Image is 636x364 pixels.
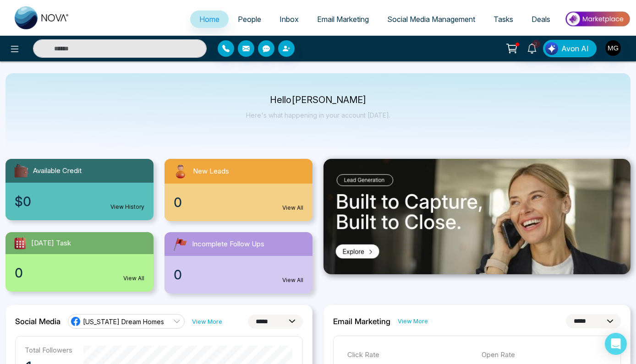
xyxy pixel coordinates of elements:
p: Click Rate [347,350,472,360]
span: 0 [15,263,23,283]
a: Home [190,11,229,28]
a: View History [110,203,144,211]
img: Lead Flow [545,42,558,55]
span: Email Marketing [317,15,369,24]
div: Open Intercom Messenger [605,333,627,355]
h2: Email Marketing [333,317,390,326]
a: Incomplete Follow Ups0View All [159,232,318,293]
p: Hello [PERSON_NAME] [246,96,390,104]
img: Nova CRM Logo [15,6,70,29]
span: $0 [15,192,31,211]
span: Available Credit [33,166,82,176]
span: Inbox [280,15,299,24]
a: View All [282,204,303,212]
a: Tasks [484,11,522,28]
a: Email Marketing [308,11,378,28]
p: Total Followers [25,346,72,354]
span: Avon AI [561,43,589,54]
a: New Leads0View All [159,159,318,221]
span: Incomplete Follow Ups [192,239,264,250]
img: availableCredit.svg [13,163,29,179]
h2: Social Media [15,317,60,326]
span: Home [199,15,219,24]
span: New Leads [193,166,229,177]
a: Social Media Management [378,11,484,28]
a: Inbox [270,11,308,28]
span: Deals [532,15,550,24]
p: Here's what happening in your account [DATE]. [246,111,390,119]
a: 2 [521,40,543,56]
img: . [323,159,631,274]
span: 2 [532,40,540,48]
span: [DATE] Task [31,238,71,249]
a: People [229,11,270,28]
a: View More [192,317,222,326]
a: View More [398,317,428,326]
a: Deals [522,11,559,28]
img: followUps.svg [172,236,188,252]
span: Tasks [493,15,513,24]
img: Market-place.gif [564,9,631,29]
img: todayTask.svg [13,236,27,250]
button: Avon AI [543,40,597,57]
span: 0 [174,265,182,284]
span: [US_STATE] Dream Homes [83,317,164,326]
span: People [238,15,261,24]
span: Social Media Management [387,15,475,24]
img: newLeads.svg [172,163,189,180]
p: Open Rate [482,350,607,360]
span: 0 [174,193,182,212]
a: View All [282,276,303,284]
img: User Avatar [605,40,621,56]
a: View All [123,274,144,283]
